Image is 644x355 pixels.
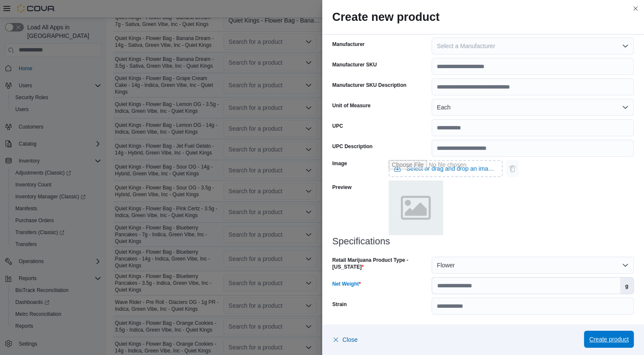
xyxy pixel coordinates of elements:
[332,281,361,287] label: Net Weight
[432,37,634,54] button: Select a Manufacturer
[584,331,634,348] button: Create product
[389,180,443,235] img: placeholder.png
[332,184,352,191] label: Preview
[332,257,429,270] label: Retail Marijuana Product Type - [US_STATE]
[589,335,629,344] span: Create product
[432,257,634,274] button: Flower
[437,43,495,49] span: Select a Manufacturer
[332,102,371,109] label: Unit of Measure
[332,82,406,89] label: Manufacturer SKU Description
[343,335,358,344] span: Close
[389,160,503,177] input: Use aria labels when no actual label is in use
[332,236,634,246] h3: Specifications
[620,278,633,294] label: g
[332,160,347,167] label: Image
[432,99,634,116] button: Each
[332,10,634,24] h2: Create new product
[332,331,358,348] button: Close
[332,61,377,68] label: Manufacturer SKU
[332,123,343,129] label: UPC
[332,301,347,308] label: Strain
[630,3,641,14] button: Close this dialog
[332,41,365,48] label: Manufacturer
[332,143,373,150] label: UPC Description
